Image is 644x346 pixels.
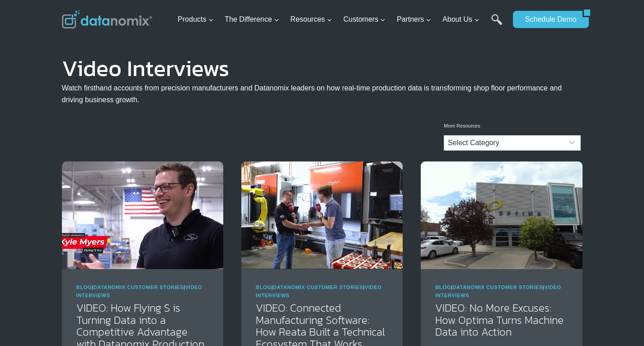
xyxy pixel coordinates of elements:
a: Video Interviews [435,284,561,298]
a: VIDEO: No More Excuses: How Optima Turns Machine Data into Action [435,300,564,340]
span: Products [178,14,213,25]
a: Blog [435,284,451,290]
img: Discover how Optima Manufacturing uses Datanomix to turn raw machine data into real-time insights... [421,161,582,269]
img: Reata’s Connected Manufacturing Software Ecosystem [241,161,403,269]
span: The Difference [225,14,279,25]
a: Blog [256,284,272,290]
img: Datanomix [62,10,152,28]
span: Partners [397,14,431,25]
span: | | [435,284,561,298]
h1: Video Interviews [62,62,583,75]
img: VIDEO: How Flying S is Turning Data into a Competitive Advantage with Datanomix Production Monito... [62,161,223,269]
p: More Resources [444,122,581,130]
span: Customers [343,14,385,25]
p: Watch firsthand accounts from precision manufacturers and Datanomix leaders on how real-time prod... [62,82,583,105]
span: | | [256,284,382,298]
span: Resources [291,14,332,25]
a: Schedule Demo [513,11,583,28]
a: Video Interviews [256,284,382,298]
nav: Primary Navigation [174,5,508,34]
a: Datanomix Customer Stories [94,284,184,290]
span: About Us [442,14,479,25]
a: Datanomix Customer Stories [452,284,543,290]
a: Datanomix Customer Stories [273,284,363,290]
a: Blog [76,284,92,290]
a: Search [491,14,503,34]
a: Video Interviews [76,284,202,298]
span: | | [76,284,202,298]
